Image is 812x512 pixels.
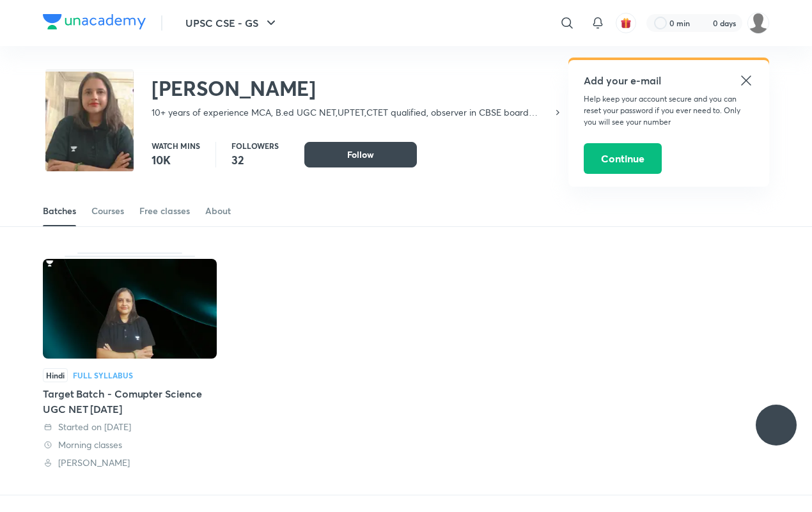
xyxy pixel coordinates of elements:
[45,72,134,187] img: class
[152,142,200,150] p: Watch mins
[43,438,217,451] div: Morning classes
[747,12,769,34] img: renuka
[347,148,374,161] span: Follow
[231,152,279,167] p: 32
[91,196,124,226] a: Courses
[43,14,146,33] a: Company Logo
[43,421,217,433] div: Started on 29 Sep 2025
[152,75,563,101] h2: [PERSON_NAME]
[139,205,190,217] div: Free classes
[43,14,146,29] img: Company Logo
[43,196,76,226] a: Batches
[584,73,754,88] h5: Add your e-mail
[43,205,76,217] div: Batches
[304,142,417,167] button: Follow
[139,196,190,226] a: Free classes
[178,10,286,36] button: UPSC CSE - GS
[73,371,133,379] div: Full Syllabus
[584,143,662,174] button: Continue
[231,142,279,150] p: Followers
[205,205,231,217] div: About
[205,196,231,226] a: About
[43,259,217,359] img: Thumbnail
[43,456,217,469] div: Deepa Sharma
[152,106,552,119] p: 10+ years of experience MCA, B.ed UGC NET,UPTET,CTET qualified, observer in CBSE board examinatio...
[620,17,632,29] img: avatar
[698,17,710,29] img: streak
[91,205,124,217] div: Courses
[152,152,200,167] p: 10K
[43,252,217,469] div: Target Batch - Comupter Science UGC NET Dec'25
[43,368,68,382] span: Hindi
[43,386,217,417] div: Target Batch - Comupter Science UGC NET [DATE]
[616,13,636,33] button: avatar
[584,93,754,128] p: Help keep your account secure and you can reset your password if you ever need to. Only you will ...
[769,417,784,433] img: ttu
